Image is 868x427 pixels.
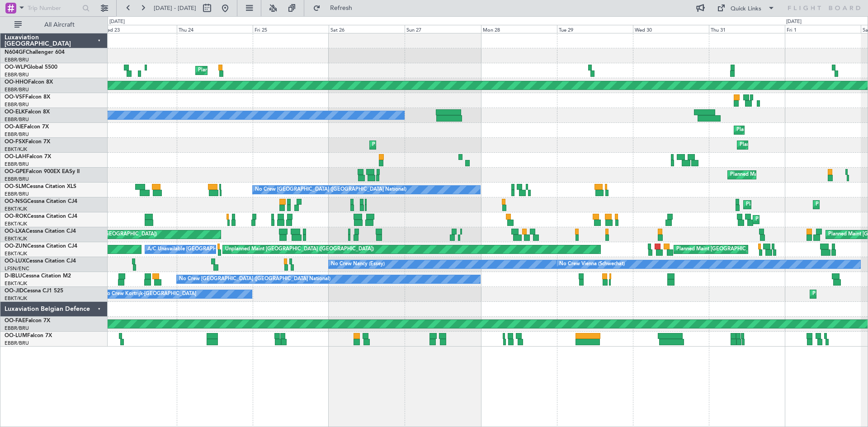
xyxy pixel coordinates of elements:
[109,18,125,26] div: [DATE]
[5,65,57,70] a: OO-WLPGlobal 5500
[5,184,76,189] a: OO-SLMCessna Citation XLS
[5,184,26,189] span: OO-SLM
[5,50,65,55] a: N604GFChallenger 604
[5,139,25,145] span: OO-FSX
[5,258,76,264] a: OO-LUXCessna Citation CJ4
[5,80,28,85] span: OO-HHO
[5,191,29,197] a: EBBR/BRU
[559,258,625,271] div: No Crew Vienna (Schwechat)
[5,154,51,160] a: OO-LAHFalcon 7X
[5,101,29,108] a: EBBR/BRU
[5,235,27,242] a: EBKT/KJK
[372,138,477,152] div: Planned Maint Kortrijk-[GEOGRAPHIC_DATA]
[785,25,861,33] div: Fri 1
[740,138,845,152] div: Planned Maint Kortrijk-[GEOGRAPHIC_DATA]
[255,183,406,197] div: No Crew [GEOGRAPHIC_DATA] ([GEOGRAPHIC_DATA] National)
[5,86,29,93] a: EBBR/BRU
[557,25,633,33] div: Tue 29
[709,25,785,33] div: Thu 31
[5,333,52,338] a: OO-LUMFalcon 7X
[5,325,29,332] a: EBBR/BRU
[10,18,98,32] button: All Aircraft
[331,258,385,271] div: No Crew Nancy (Essey)
[731,5,761,14] div: Quick Links
[225,243,374,256] div: Unplanned Maint [GEOGRAPHIC_DATA] ([GEOGRAPHIC_DATA])
[5,94,50,100] a: OO-VSFFalcon 8X
[309,1,363,15] button: Refresh
[5,109,25,115] span: OO-ELK
[5,229,76,234] a: OO-LXACessna Citation CJ4
[5,146,27,153] a: EBKT/KJK
[5,244,77,249] a: OO-ZUNCessna Citation CJ4
[5,65,27,70] span: OO-WLP
[179,272,330,286] div: No Crew [GEOGRAPHIC_DATA] ([GEOGRAPHIC_DATA] National)
[103,287,196,301] div: No Crew Kortrijk-[GEOGRAPHIC_DATA]
[5,214,27,219] span: OO-ROK
[5,265,29,272] a: LFSN/ENC
[147,243,316,256] div: A/C Unavailable [GEOGRAPHIC_DATA] ([GEOGRAPHIC_DATA] National)
[5,176,29,183] a: EBBR/BRU
[786,18,802,26] div: [DATE]
[5,288,24,294] span: OO-JID
[5,214,77,219] a: OO-ROKCessna Citation CJ4
[5,199,27,204] span: OO-NSG
[5,169,26,174] span: OO-GPE
[5,131,29,138] a: EBBR/BRU
[5,273,71,279] a: D-IBLUCessna Citation M2
[5,94,25,100] span: OO-VSF
[5,124,49,130] a: OO-AIEFalcon 7X
[746,198,851,211] div: Planned Maint Kortrijk-[GEOGRAPHIC_DATA]
[5,71,29,78] a: EBBR/BRU
[101,25,177,33] div: Wed 23
[5,318,25,324] span: OO-FAE
[5,295,27,302] a: EBKT/KJK
[154,4,196,12] span: [DATE] - [DATE]
[755,213,861,226] div: Planned Maint Kortrijk-[GEOGRAPHIC_DATA]
[5,169,80,174] a: OO-GPEFalcon 900EX EASy II
[322,5,360,11] span: Refresh
[5,318,50,324] a: OO-FAEFalcon 7X
[5,50,26,55] span: N604GF
[5,288,63,294] a: OO-JIDCessna CJ1 525
[5,154,26,160] span: OO-LAH
[28,1,80,15] input: Trip Number
[177,25,253,33] div: Thu 24
[405,25,481,33] div: Sun 27
[5,199,77,204] a: OO-NSGCessna Citation CJ4
[5,258,26,264] span: OO-LUX
[5,273,22,279] span: D-IBLU
[5,221,27,227] a: EBKT/KJK
[5,206,27,212] a: EBKT/KJK
[5,250,27,257] a: EBKT/KJK
[253,25,329,33] div: Fri 25
[329,25,405,33] div: Sat 26
[198,64,263,77] div: Planned Maint Milan (Linate)
[24,22,95,28] span: All Aircraft
[5,244,27,249] span: OO-ZUN
[5,333,27,338] span: OO-LUM
[5,161,29,168] a: EBBR/BRU
[5,139,50,145] a: OO-FSXFalcon 7X
[712,1,779,15] button: Quick Links
[481,25,557,33] div: Mon 28
[633,25,709,33] div: Wed 30
[5,229,26,234] span: OO-LXA
[5,116,29,123] a: EBBR/BRU
[5,56,29,63] a: EBBR/BRU
[5,80,53,85] a: OO-HHOFalcon 8X
[5,109,50,115] a: OO-ELKFalcon 8X
[5,280,27,287] a: EBKT/KJK
[5,124,24,130] span: OO-AIE
[676,243,840,256] div: Planned Maint [GEOGRAPHIC_DATA] ([GEOGRAPHIC_DATA] National)
[5,340,29,347] a: EBBR/BRU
